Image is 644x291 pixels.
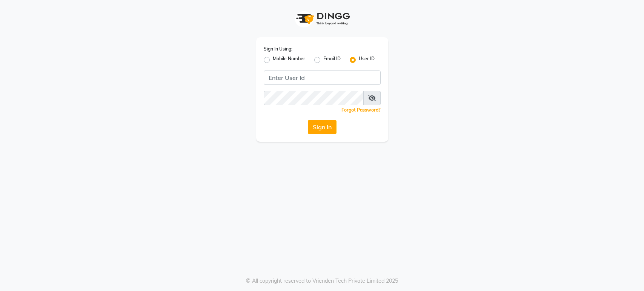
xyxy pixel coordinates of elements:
label: Mobile Number [273,55,305,64]
button: Sign In [308,120,337,134]
a: Forgot Password? [341,107,381,113]
input: Username [264,70,381,85]
img: logo1.svg [292,8,352,30]
input: Username [264,91,364,105]
label: Email ID [323,55,341,64]
label: User ID [359,55,375,64]
label: Sign In Using: [264,46,292,52]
